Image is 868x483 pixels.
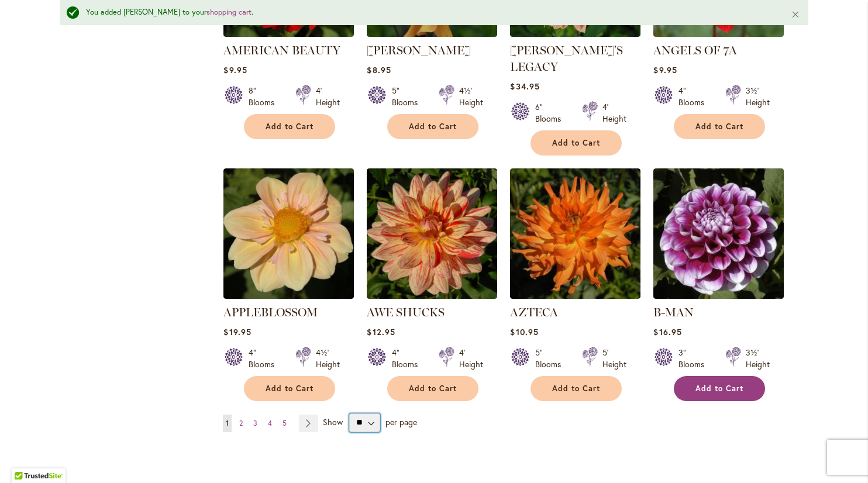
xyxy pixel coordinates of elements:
[387,376,478,401] button: Add to Cart
[244,376,335,401] button: Add to Cart
[653,305,694,319] a: B-MAN
[385,416,417,427] span: per page
[253,419,257,427] span: 3
[249,347,281,370] div: 4" Blooms
[323,416,343,427] span: Show
[223,168,354,299] img: APPLEBLOSSOM
[367,168,497,299] img: AWE SHUCKS
[367,326,395,337] span: $12.95
[316,347,340,370] div: 4½' Height
[535,347,568,370] div: 5" Blooms
[459,347,483,370] div: 4' Height
[510,81,539,92] span: $34.95
[459,85,483,108] div: 4½' Height
[226,419,229,427] span: 1
[244,114,335,139] button: Add to Cart
[602,101,626,125] div: 4' Height
[510,305,558,319] a: AZTECA
[9,441,42,474] iframe: Launch Accessibility Center
[265,415,275,432] a: 4
[653,290,784,301] a: B-MAN
[653,64,677,75] span: $9.95
[552,138,600,148] span: Add to Cart
[266,122,314,132] span: Add to Cart
[674,376,765,401] button: Add to Cart
[223,43,340,57] a: AMERICAN BEAUTY
[280,415,290,432] a: 5
[552,384,600,394] span: Add to Cart
[316,85,340,108] div: 4' Height
[653,326,681,337] span: $16.95
[409,122,457,132] span: Add to Cart
[531,376,622,401] button: Add to Cart
[268,419,272,427] span: 4
[367,64,391,75] span: $8.95
[387,114,478,139] button: Add to Cart
[653,168,784,299] img: B-MAN
[678,85,711,108] div: 4" Blooms
[223,305,318,319] a: APPLEBLOSSOM
[510,28,640,39] a: Andy's Legacy
[367,28,497,39] a: ANDREW CHARLES
[653,43,737,57] a: ANGELS OF 7A
[695,384,743,394] span: Add to Cart
[510,168,640,299] img: AZTECA
[223,28,354,39] a: AMERICAN BEAUTY
[223,64,247,75] span: $9.95
[86,7,773,18] div: You added [PERSON_NAME] to your .
[392,347,425,370] div: 4" Blooms
[674,114,765,139] button: Add to Cart
[510,326,538,337] span: $10.95
[535,101,568,125] div: 6" Blooms
[695,122,743,132] span: Add to Cart
[510,43,623,74] a: [PERSON_NAME]'S LEGACY
[602,347,626,370] div: 5' Height
[249,85,281,108] div: 8" Blooms
[223,290,354,301] a: APPLEBLOSSOM
[223,326,251,337] span: $19.95
[367,43,471,57] a: [PERSON_NAME]
[678,347,711,370] div: 3" Blooms
[250,415,260,432] a: 3
[653,28,784,39] a: ANGELS OF 7A
[239,419,243,427] span: 2
[531,130,622,156] button: Add to Cart
[266,384,314,394] span: Add to Cart
[367,305,445,319] a: AWE SHUCKS
[746,85,770,108] div: 3½' Height
[409,384,457,394] span: Add to Cart
[206,7,252,17] a: shopping cart
[236,415,246,432] a: 2
[746,347,770,370] div: 3½' Height
[367,290,497,301] a: AWE SHUCKS
[510,290,640,301] a: AZTECA
[392,85,425,108] div: 5" Blooms
[283,419,287,427] span: 5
